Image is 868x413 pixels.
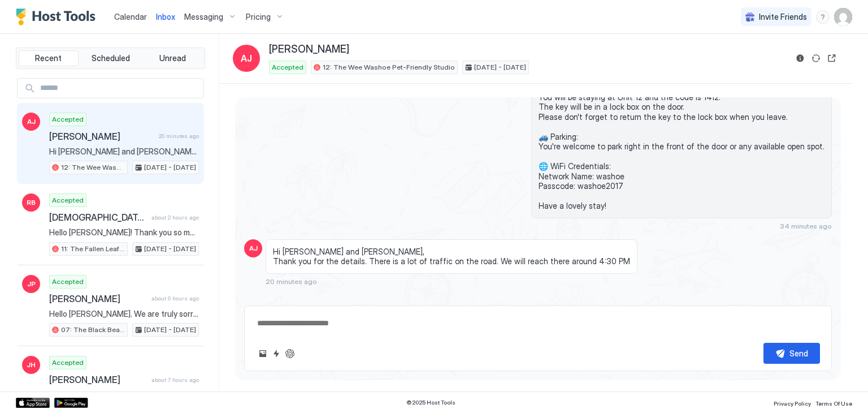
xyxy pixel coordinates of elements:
[539,13,824,211] span: Hi [PERSON_NAME], thanks for booking your stay with us! Details of your Booking: 📍 [STREET_ADDRES...
[742,296,819,308] div: Scheduled Messages
[283,347,297,360] button: ChatGPT Auto Reply
[52,114,84,124] span: Accepted
[474,62,526,72] span: [DATE] - [DATE]
[816,10,830,24] div: menu
[159,53,186,63] span: Unread
[142,50,202,66] button: Unread
[323,62,455,72] span: 12: The Wee Washoe Pet-Friendly Studio
[809,51,823,65] button: Sync reservation
[759,12,807,22] span: Invite Friends
[793,51,807,65] button: Reservation information
[272,62,303,72] span: Accepted
[49,212,147,223] span: [DEMOGRAPHIC_DATA] Basardeh
[49,131,154,142] span: [PERSON_NAME]
[16,398,50,408] a: App Store
[815,400,852,407] span: Terms Of Use
[151,295,199,302] span: about 6 hours ago
[27,117,36,127] span: AJ
[184,12,223,22] span: Messaging
[27,360,36,370] span: JH
[266,277,317,286] span: 20 minutes ago
[159,132,199,140] span: 20 minutes ago
[834,8,852,26] div: User profile
[270,347,283,360] button: Quick reply
[144,162,196,173] span: [DATE] - [DATE]
[61,325,125,335] span: 07: The Black Bear King Studio
[249,243,258,253] span: AJ
[825,51,839,65] button: Open reservation
[52,358,84,368] span: Accepted
[49,309,199,319] span: Hello [PERSON_NAME]. We are truly sorry for the experience you had upon arrival. This is absolute...
[156,11,175,23] a: Inbox
[114,11,147,23] a: Calendar
[27,279,36,289] span: JP
[114,12,147,21] span: Calendar
[406,399,455,406] span: © 2025 Host Tools
[780,222,832,230] span: 34 minutes ago
[727,295,832,310] button: Scheduled Messages
[815,397,852,408] a: Terms Of Use
[151,376,199,384] span: about 7 hours ago
[19,50,79,66] button: Recent
[52,277,84,287] span: Accepted
[256,347,270,360] button: Upload image
[36,79,203,98] input: Input Field
[49,374,147,385] span: [PERSON_NAME]
[16,8,101,25] a: Host Tools Logo
[27,197,36,208] span: RB
[92,53,130,63] span: Scheduled
[16,48,205,69] div: tab-group
[241,51,252,65] span: AJ
[269,43,349,56] span: [PERSON_NAME]
[52,195,84,205] span: Accepted
[273,247,630,266] span: Hi [PERSON_NAME] and [PERSON_NAME], Thank you for the details. There is a lot of traffic on the r...
[789,347,808,359] div: Send
[49,227,199,238] span: Hello [PERSON_NAME]! Thank you so much for staying with us; it was a pleasure to host you! We hop...
[61,162,125,173] span: 12: The Wee Washoe Pet-Friendly Studio
[156,12,175,21] span: Inbox
[81,50,141,66] button: Scheduled
[774,397,811,408] a: Privacy Policy
[151,214,199,221] span: about 2 hours ago
[61,244,125,254] span: 11: The Fallen Leaf Pet Friendly Studio
[54,398,88,408] a: Google Play Store
[49,293,147,304] span: [PERSON_NAME]
[49,390,199,400] span: thank you!
[49,147,199,157] span: Hi [PERSON_NAME] and [PERSON_NAME], Thank you for the details. There is a lot of traffic on the r...
[763,343,820,364] button: Send
[144,244,196,254] span: [DATE] - [DATE]
[144,325,196,335] span: [DATE] - [DATE]
[774,400,811,407] span: Privacy Policy
[35,53,62,63] span: Recent
[246,12,271,22] span: Pricing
